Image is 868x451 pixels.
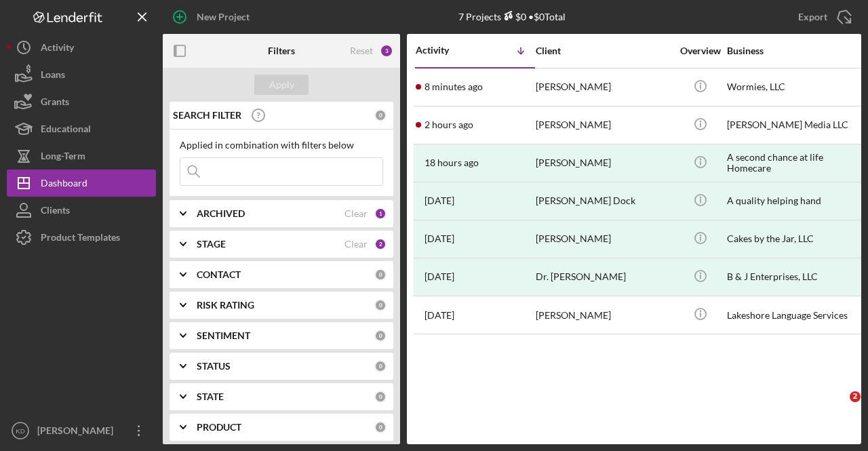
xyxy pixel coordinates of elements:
time: 2025-10-07 18:01 [425,119,473,130]
div: [PERSON_NAME] [536,297,671,333]
button: New Project [163,3,263,31]
b: ARCHIVED [197,208,245,219]
div: Business [727,45,863,56]
div: [PERSON_NAME] [536,145,671,181]
b: PRODUCT [197,422,241,433]
div: Activity [41,34,74,64]
div: A quality helping hand [727,183,863,219]
div: Applied in combination with filters below [180,140,383,151]
button: Clients [7,197,156,224]
b: STAGE [197,239,226,250]
button: Apply [254,75,309,95]
div: Overview [675,45,726,56]
div: Apply [269,75,294,95]
div: 0 [374,391,387,403]
time: 2025-10-07 19:52 [425,81,483,92]
div: 0 [374,360,387,372]
time: 2025-08-16 03:52 [425,310,454,321]
div: Cakes by the Jar, LLC [727,221,863,257]
div: Reset [350,45,373,56]
div: B & J Enterprises, LLC [727,259,863,295]
div: [PERSON_NAME] [536,107,671,143]
button: Educational [7,115,156,142]
button: Product Templates [7,224,156,251]
b: STATUS [197,361,231,372]
div: Clear [344,239,368,250]
b: SENTIMENT [197,330,250,341]
div: 7 Projects • $0 Total [458,11,566,22]
text: KD [16,427,24,435]
div: New Project [197,3,250,31]
div: Grants [41,88,69,119]
button: Export [785,3,861,31]
b: Filters [268,45,295,56]
div: [PERSON_NAME] [536,69,671,105]
div: Export [798,3,827,31]
div: Clear [344,208,368,219]
div: Educational [41,115,91,146]
div: 0 [374,421,387,433]
div: Dashboard [41,170,87,200]
time: 2025-10-03 14:05 [425,271,454,282]
div: Wormies, LLC [727,69,863,105]
time: 2025-10-03 14:55 [425,233,454,244]
div: Loans [41,61,65,92]
div: Long-Term [41,142,85,173]
div: 0 [374,269,387,281]
div: Client [536,45,671,56]
span: 2 [850,391,861,402]
iframe: Intercom live chat [822,391,854,424]
time: 2025-10-07 01:36 [425,157,479,168]
div: [PERSON_NAME] [536,221,671,257]
div: 0 [374,330,387,342]
div: Product Templates [41,224,120,254]
div: Activity [416,45,475,56]
div: $0 [501,11,526,22]
button: Loans [7,61,156,88]
button: Grants [7,88,156,115]
div: Dr. [PERSON_NAME] [536,259,671,295]
div: [PERSON_NAME] Dock [536,183,671,219]
div: A second chance at life Homecare [727,145,863,181]
b: STATE [197,391,224,402]
time: 2025-10-06 18:16 [425,195,454,206]
div: [PERSON_NAME] Media LLC [727,107,863,143]
b: SEARCH FILTER [173,110,241,121]
div: 2 [374,238,387,250]
div: Lakeshore Language Services [727,297,863,333]
div: 3 [380,44,393,58]
div: 1 [374,208,387,220]
div: [PERSON_NAME] [34,417,122,448]
button: Dashboard [7,170,156,197]
b: RISK RATING [197,300,254,311]
button: Long-Term [7,142,156,170]
div: Clients [41,197,70,227]
div: 0 [374,299,387,311]
button: KD[PERSON_NAME] [7,417,156,444]
button: Activity [7,34,156,61]
div: 0 [374,109,387,121]
b: CONTACT [197,269,241,280]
